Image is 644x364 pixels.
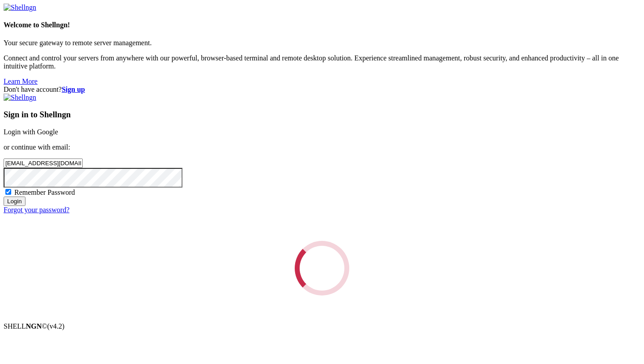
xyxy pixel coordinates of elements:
img: Shellngn [4,94,36,102]
a: Learn More [4,77,38,85]
img: Shellngn [4,4,36,12]
h3: Sign in to Shellngn [4,110,640,120]
p: or continue with email: [4,143,640,151]
p: Your secure gateway to remote server management. [4,39,640,47]
input: Login [4,197,25,206]
a: Forgot your password? [4,206,69,214]
span: SHELL © [4,322,64,330]
p: Connect and control your servers from anywhere with our powerful, browser-based terminal and remo... [4,54,640,70]
span: Remember Password [14,188,75,196]
input: Remember Password [5,189,11,195]
h4: Welcome to Shellngn! [4,21,640,29]
input: Email address [4,158,83,168]
a: Sign up [62,86,85,93]
b: NGN [26,322,42,330]
span: 4.2.0 [47,322,65,330]
div: Loading... [290,236,354,300]
a: Login with Google [4,128,58,136]
div: Don't have account? [4,86,640,94]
